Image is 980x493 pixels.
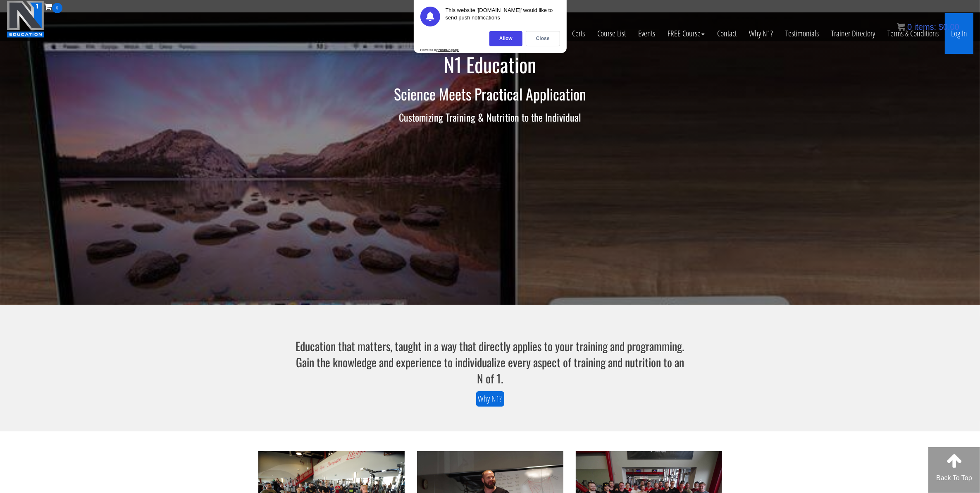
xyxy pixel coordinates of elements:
a: Contact [711,13,743,54]
span: $ [939,22,943,31]
a: Course List [591,13,632,54]
a: Why N1? [743,13,779,54]
span: 0 [52,3,62,13]
a: Terms & Conditions [881,13,945,54]
span: 0 [907,22,912,31]
a: Trainer Directory [825,13,881,54]
a: 0 items: $0.00 [897,22,959,31]
div: Allow [489,31,522,46]
div: This website '[DOMAIN_NAME]' would like to send push notifications [446,7,560,26]
a: Events [632,13,661,54]
h1: N1 Education [248,54,732,76]
span: items: [914,22,936,31]
a: Why N1? [476,391,504,407]
a: FREE Course [661,13,711,54]
img: n1-education [7,0,44,38]
strong: PushEngage [438,48,459,52]
a: 0 [44,1,62,12]
img: icon11.png [897,23,905,31]
h2: Science Meets Practical Application [248,86,732,102]
a: Certs [566,13,591,54]
h3: Customizing Training & Nutrition to the Individual [248,112,732,122]
div: Powered by [420,48,459,52]
bdi: 0.00 [939,22,959,31]
h3: Education that matters, taught in a way that directly applies to your training and programming. G... [293,338,687,387]
a: Log In [945,13,973,54]
div: Close [526,31,560,46]
a: Testimonials [779,13,825,54]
